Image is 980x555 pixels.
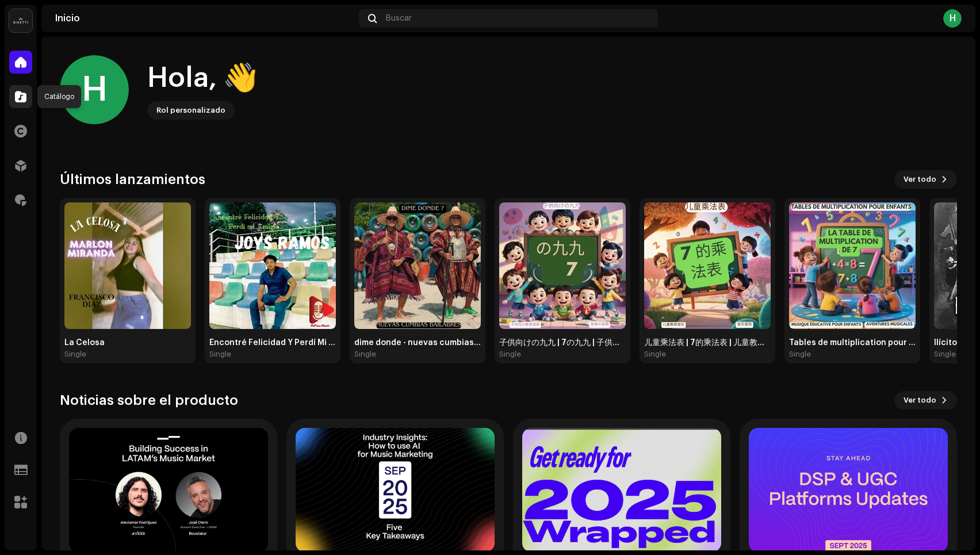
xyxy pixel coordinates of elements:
[499,338,626,347] div: 子供向けの九九 | 7の九九 | 子供向け教育音楽
[64,202,191,329] img: 0d185ade-e16b-4a3d-a714-73512d6fc496
[943,9,962,28] div: H
[386,14,412,23] span: Buscar
[60,391,238,409] h3: Noticias sobre el producto
[60,170,205,189] h3: Últimos lanzamientos
[644,202,771,329] img: a8d8b84c-18ff-4393-93be-54d2dd6c4ba7
[147,60,258,97] div: Hola, 👋
[9,9,32,32] img: 02a7c2d3-3c89-4098-b12f-2ff2945c95ee
[354,202,481,329] img: b47ce3c5-2882-468a-8bd6-83f87e98cc54
[499,202,626,329] img: f44a7fa5-60c4-44ab-a30e-ffbe8c8b9bd2
[209,202,336,329] img: 4fdefaa2-45f5-42c1-976b-6640749bc7da
[904,168,936,191] span: Ver todo
[64,338,191,347] div: La Celosa
[894,391,957,409] button: Ver todo
[934,350,956,359] div: Single
[904,389,936,412] span: Ver todo
[789,202,916,329] img: 5a9e7db7-6e88-4e9b-8cfa-fca5d5873084
[209,350,231,359] div: Single
[644,338,771,347] div: 儿童乘法表 | 7的乘法表 | 儿童教育音乐
[789,350,811,359] div: Single
[354,350,376,359] div: Single
[55,14,354,23] div: Inicio
[644,350,666,359] div: Single
[894,170,957,189] button: Ver todo
[60,55,129,124] div: H
[64,350,86,359] div: Single
[499,350,521,359] div: Single
[789,338,916,347] div: Tables de multiplication pour enfants | La table de multiplication de 7 | Musique éducative pour ...
[354,338,481,347] div: dime donde - nuevas cumbias bailables
[156,104,225,117] div: Rol personalizado
[209,338,336,347] div: Encontré Felicidad Y Perdí Mi Amigo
